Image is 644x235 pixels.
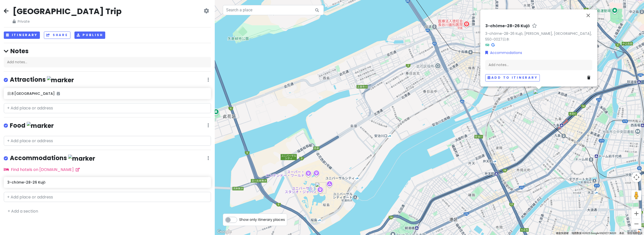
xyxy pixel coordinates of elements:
[485,60,592,70] div: Add notes...
[216,228,233,235] img: Google
[27,122,54,130] img: marker
[4,192,211,202] input: + Add place or address
[485,50,522,55] a: Accommodations
[631,190,641,200] button: 将街景小人拖到地图上以打开街景
[532,23,537,29] a: Star place
[631,172,641,182] button: 地图镜头控件
[10,76,74,84] h4: Attractions
[485,74,540,81] button: Add to itinerary
[4,167,80,172] a: Find hotels on [DOMAIN_NAME]
[587,75,592,81] a: Delete place
[631,219,641,229] button: 缩小
[8,208,38,214] a: + Add a section
[4,32,40,39] button: Itinerary
[74,32,105,39] button: Publish
[572,232,616,234] span: 地图数据 ©2025 Google GS(2011)6020
[68,155,95,162] img: marker
[315,182,326,193] div: 日本环球影城
[4,136,211,146] input: + Add place or address
[533,89,544,100] div: 3-chōme-28-26 Kujō
[10,154,95,162] h4: Accommodations
[44,32,70,39] button: Share
[57,92,60,95] i: Added to itinerary
[47,76,74,84] img: marker
[485,23,530,29] h6: 3-chōme-28-26 Kujō
[4,57,211,68] div: Add notes...
[631,209,641,219] button: 放大
[13,19,122,24] span: Private
[4,103,211,113] input: + Add place or address
[491,43,495,47] i: Google Maps
[239,217,285,222] span: Show only itinerary places
[4,47,211,55] h4: Notes
[13,6,122,17] h2: [GEOGRAPHIC_DATA] Trip
[223,5,324,15] input: Search a place
[7,180,207,185] h6: 3-chōme-28-26 Kujō
[619,232,624,234] a: 条款
[10,122,54,130] h4: Food
[556,231,569,235] button: 键盘快捷键
[485,31,592,42] a: 3-chōme-28-26 Kujō, [PERSON_NAME], [GEOGRAPHIC_DATA], 550-0027日本
[485,43,489,47] i: Tripadvisor
[582,9,594,21] button: 关闭
[7,91,207,96] h6: 日本[GEOGRAPHIC_DATA]
[216,228,233,235] a: 在 Google 地图中打开此区域（会打开一个新窗口）
[627,232,642,234] a: 报告地图错误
